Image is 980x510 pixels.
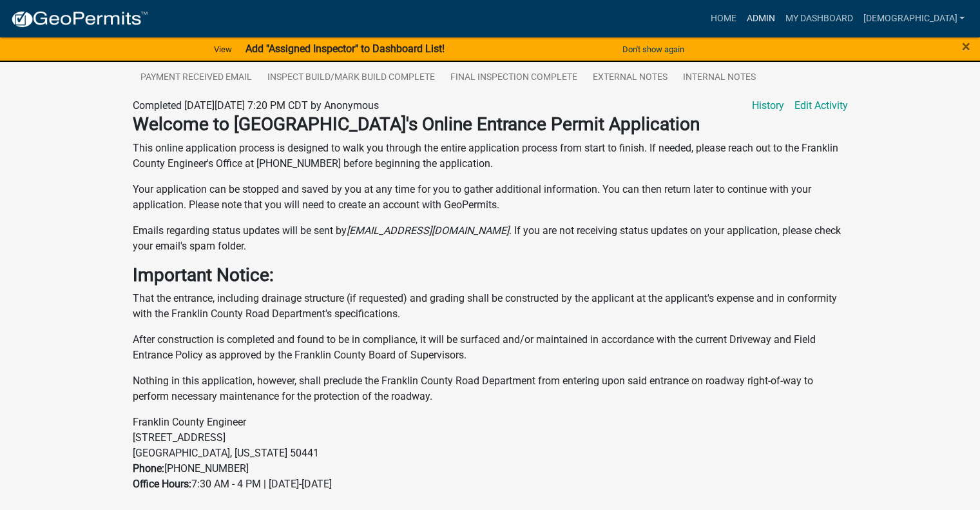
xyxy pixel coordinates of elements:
[245,43,444,55] strong: Add "Assigned Inspector" to Dashboard List!
[962,37,970,55] span: ×
[133,415,848,492] p: Franklin County Engineer [STREET_ADDRESS] [GEOGRAPHIC_DATA], [US_STATE] 50441 [PHONE_NUMBER] 7:30...
[752,98,784,113] a: History
[133,182,848,213] p: Your application can be stopped and saved by you at any time for you to gather additional informa...
[858,6,970,31] a: [DEMOGRAPHIC_DATA]
[133,291,848,322] p: That the entrance, including drainage structure (if requested) and grading shall be constructed b...
[780,6,858,31] a: My Dashboard
[741,6,780,31] a: Admin
[133,373,848,404] p: Nothing in this application, however, shall preclude the Franklin County Road Department from ent...
[133,264,274,286] strong: Important Notice:
[133,141,848,172] p: This online application process is designed to walk you through the entire application process fr...
[133,223,848,254] p: Emails regarding status updates will be sent by . If you are not receiving status updates on your...
[209,39,237,60] a: View
[133,462,164,475] strong: Phone:
[133,113,700,135] strong: Welcome to [GEOGRAPHIC_DATA]'s Online Entrance Permit Application
[133,332,848,363] p: After construction is completed and found to be in compliance, it will be surfaced and/or maintai...
[260,57,443,99] a: Inspect Build/Mark Build Complete
[347,224,509,237] i: [EMAIL_ADDRESS][DOMAIN_NAME]
[443,57,585,99] a: Final Inspection Complete
[133,99,379,112] span: Completed [DATE][DATE] 7:20 PM CDT by Anonymous
[705,6,741,31] a: Home
[617,39,689,60] button: Don't show again
[675,57,764,99] a: Internal Notes
[794,98,848,113] a: Edit Activity
[585,57,675,99] a: External Notes
[133,57,260,99] a: Payment Received Email
[962,39,970,54] button: Close
[133,478,191,490] strong: Office Hours:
